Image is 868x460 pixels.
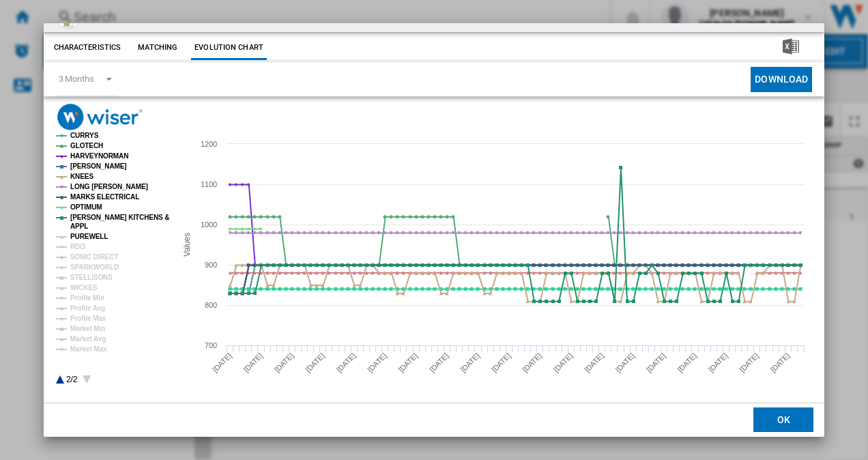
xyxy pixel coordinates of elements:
tspan: MARKS ELECTRICAL [70,193,139,201]
tspan: STELLISONS [70,274,113,281]
tspan: [DATE] [706,351,729,374]
text: 2/2 [66,375,78,384]
tspan: KNEES [70,173,93,180]
tspan: Profile Max [70,315,106,322]
tspan: [DATE] [272,351,295,374]
img: logo_wiser_300x94.png [57,104,143,130]
tspan: [DATE] [768,351,791,374]
tspan: [DATE] [551,351,574,374]
md-dialog: Product popup [44,23,825,437]
tspan: 1200 [201,140,217,148]
tspan: GLOTECH [70,142,103,149]
tspan: Profile Min [70,294,104,302]
tspan: [DATE] [676,351,698,374]
button: Download in Excel [761,35,821,60]
tspan: 1100 [201,180,217,188]
tspan: [DATE] [366,351,388,374]
tspan: Values [182,233,192,257]
tspan: [DATE] [242,351,264,374]
tspan: Market Min [70,325,105,332]
button: Characteristics [50,35,125,60]
button: Download [751,67,812,92]
tspan: [DATE] [521,351,543,374]
tspan: SONIC DIRECT [70,253,118,261]
tspan: [DATE] [396,351,419,374]
button: OK [753,408,813,433]
tspan: [DATE] [334,351,357,374]
tspan: HARVEYNORMAN [70,152,128,160]
tspan: [PERSON_NAME] KITCHENS & [70,214,169,221]
tspan: OPTIMUM [70,203,102,211]
tspan: CURRYS [70,132,99,139]
tspan: WICKES [70,284,98,291]
tspan: [DATE] [613,351,636,374]
tspan: Profile Avg [70,304,105,312]
tspan: [DATE] [645,351,667,374]
tspan: [DATE] [304,351,326,374]
div: 3 Months [59,74,94,84]
tspan: [DATE] [489,351,512,374]
tspan: 1000 [201,220,217,229]
button: Matching [128,35,188,60]
tspan: [DATE] [211,351,233,374]
tspan: SPARKWORLD [70,263,119,271]
img: excel-24x24.png [783,38,799,55]
tspan: Market Avg [70,335,106,343]
button: Evolution chart [191,35,267,60]
tspan: [DATE] [428,351,450,374]
tspan: [DATE] [738,351,760,374]
tspan: LONG [PERSON_NAME] [70,183,148,190]
tspan: [DATE] [459,351,481,374]
tspan: PUREWELL [70,233,108,240]
tspan: Market Max [70,345,107,353]
tspan: [DATE] [583,351,605,374]
tspan: 900 [205,261,217,269]
tspan: RDO [70,243,85,250]
tspan: [PERSON_NAME] [70,162,127,170]
tspan: 800 [205,301,217,309]
tspan: 700 [205,341,217,349]
tspan: APPL [70,222,88,230]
